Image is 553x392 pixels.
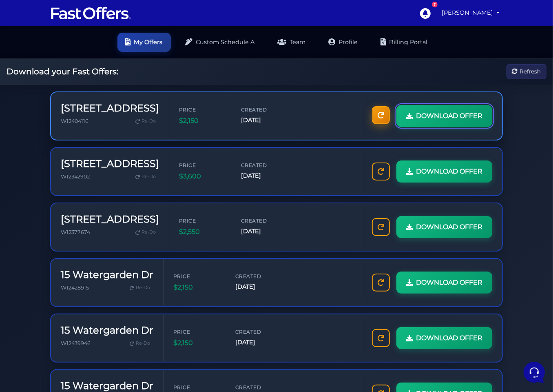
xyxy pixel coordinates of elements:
span: Start a Conversation [59,120,114,126]
span: DOWNLOAD OFFER [416,333,482,343]
span: $2,150 [173,282,222,293]
span: $2,150 [173,338,222,348]
span: DOWNLOAD OFFER [416,277,482,288]
span: Re-Do [142,229,156,236]
span: Price [179,161,228,169]
span: Your Conversations [13,46,66,52]
span: [DATE] [235,282,284,292]
p: [DATE] [134,59,150,66]
span: W12377674 [61,229,90,235]
a: AuraYou:Please this is urgent I cannot write offers and I have offers that need to be written up[... [10,56,153,80]
h2: Hello [PERSON_NAME] 👋 [7,7,137,33]
a: Custom Schedule A [177,33,263,52]
a: DOWNLOAD OFFER [396,105,492,127]
h3: [STREET_ADDRESS] [61,214,159,225]
a: My Offers [117,33,171,52]
span: Re-Do [136,284,150,292]
span: Created [241,106,290,114]
a: DOWNLOAD OFFER [396,160,492,183]
a: See all [132,46,150,52]
p: Help [126,274,137,281]
span: Created [241,217,290,225]
button: Messages [57,262,107,281]
span: $2,150 [179,116,228,126]
h3: [STREET_ADDRESS] [61,102,159,114]
span: Created [235,272,284,280]
span: Find an Answer [13,147,55,154]
button: Refresh [507,64,546,79]
a: Re-Do [126,283,153,293]
span: DOWNLOAD OFFER [416,111,482,121]
span: W12342902 [61,174,90,180]
span: Re-Do [142,173,156,180]
span: Aura [34,90,125,98]
a: Profile [321,33,366,52]
a: Open Help Center [102,147,150,154]
span: DOWNLOAD OFFER [416,166,482,177]
span: Price [173,272,222,280]
a: Re-Do [126,338,153,349]
p: Messages [70,274,93,281]
span: DOWNLOAD OFFER [416,222,482,232]
a: [PERSON_NAME] [438,5,503,21]
input: Search for an Article... [18,165,133,173]
button: Home [7,262,57,281]
span: W12428915 [61,285,89,291]
span: $3,600 [179,171,228,182]
a: Billing Portal [373,33,436,52]
h3: [STREET_ADDRESS] [61,158,159,170]
span: [DATE] [235,338,284,347]
a: 7 [416,4,434,22]
span: Price [173,328,222,336]
span: [DATE] [241,171,290,180]
a: AuraYou:I know I can change it on PDF I just want it to always be like this since I have to chang... [10,87,153,111]
a: Re-Do [132,171,159,182]
span: Price [173,383,222,391]
span: Re-Do [142,118,156,125]
span: Price [179,106,228,114]
p: You: I know I can change it on PDF I just want it to always be like this since I have to change e... [34,100,125,108]
a: DOWNLOAD OFFER [396,216,492,238]
span: [DATE] [241,116,290,125]
p: Home [24,274,38,281]
span: Created [241,161,290,169]
span: W12439946 [61,340,91,346]
button: Start a Conversation [13,115,150,131]
span: Created [235,383,284,391]
span: Created [235,328,284,336]
a: Team [270,33,314,52]
p: 5mo ago [130,90,150,98]
span: Refresh [520,67,541,76]
iframe: Customerly Messenger Launcher [522,360,546,385]
a: Re-Do [132,116,159,127]
button: Help [106,262,157,281]
h3: 15 Watergarden Dr [61,325,153,336]
a: Re-Do [132,227,159,238]
span: W12404116 [61,118,88,124]
div: 7 [432,2,438,7]
img: dark [13,91,29,107]
h3: 15 Watergarden Dr [61,380,153,392]
span: Re-Do [136,340,150,347]
h2: Download your Fast Offers: [7,67,118,76]
h3: 15 Watergarden Dr [61,269,153,281]
span: Aura [34,59,129,67]
a: DOWNLOAD OFFER [396,272,492,294]
span: $2,550 [179,227,228,237]
span: Price [179,217,228,225]
span: [DATE] [241,227,290,236]
a: DOWNLOAD OFFER [396,327,492,349]
img: dark [13,60,29,76]
p: You: Please this is urgent I cannot write offers and I have offers that need to be written up [34,69,129,77]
